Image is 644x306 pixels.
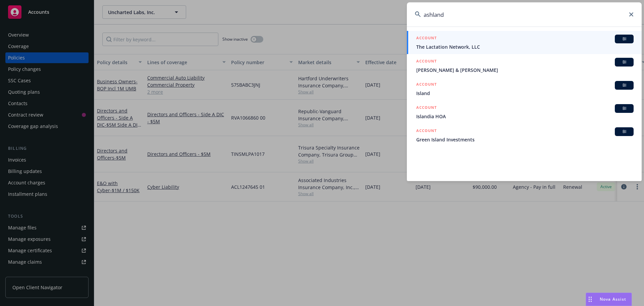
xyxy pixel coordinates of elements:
[600,296,626,302] span: Nova Assist
[586,293,594,306] div: Drag to move
[407,100,642,124] a: ACCOUNTBIIslandia HOA
[416,43,634,50] span: The Lactation Network, LLC
[407,124,642,147] a: ACCOUNTBIGreen Island Investments
[416,127,437,135] h5: ACCOUNT
[416,90,634,97] span: Island
[407,31,642,54] a: ACCOUNTBIThe Lactation Network, LLC
[407,54,642,77] a: ACCOUNTBI[PERSON_NAME] & [PERSON_NAME]
[416,136,634,143] span: Green Island Investments
[586,293,632,306] button: Nova Assist
[618,36,631,42] span: BI
[416,58,437,66] h5: ACCOUNT
[416,81,437,89] h5: ACCOUNT
[416,67,634,74] span: [PERSON_NAME] & [PERSON_NAME]
[618,105,631,112] span: BI
[407,2,642,27] input: Search...
[618,59,631,65] span: BI
[618,129,631,135] span: BI
[407,77,642,100] a: ACCOUNTBIIsland
[416,104,437,112] h5: ACCOUNT
[618,82,631,88] span: BI
[416,35,437,43] h5: ACCOUNT
[416,113,634,120] span: Islandia HOA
